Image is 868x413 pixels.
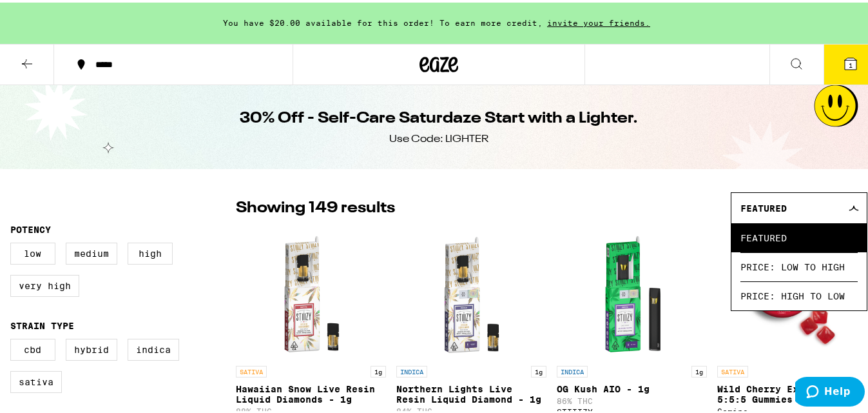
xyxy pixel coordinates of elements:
[557,381,707,392] p: OG Kush AIO - 1g
[691,363,707,375] p: 1g
[128,336,179,358] label: Indica
[10,272,79,294] label: Very High
[371,363,386,375] p: 1g
[740,279,858,308] span: Price: High to Low
[728,228,857,357] img: Camino - Wild Cherry Exhilarate 5:5:5 Gummies
[740,221,858,250] span: Featured
[10,368,62,390] label: Sativa
[543,16,655,25] span: invite your friends.
[531,363,546,375] p: 1g
[717,381,867,402] p: Wild Cherry Exhilarate 5:5:5 Gummies
[557,394,707,403] p: 86% THC
[10,336,55,358] label: CBD
[240,105,638,127] h1: 30% Off - Self-Care Saturdaze Start with a Lighter.
[795,374,865,407] iframe: Opens a widget where you can find more information
[389,130,488,144] div: Use Code: LIGHTER
[66,240,117,262] label: Medium
[66,336,117,358] label: Hybrid
[740,250,858,279] span: Price: Low to High
[247,228,376,357] img: STIIIZY - Hawaiian Snow Live Resin Liquid Diamonds - 1g
[223,16,543,25] span: You have $20.00 available for this order! To earn more credit,
[236,381,386,402] p: Hawaiian Snow Live Resin Liquid Diamonds - 1g
[236,363,267,375] p: SATIVA
[717,363,748,375] p: SATIVA
[568,228,697,357] img: STIIIZY - OG Kush AIO - 1g
[557,363,588,375] p: INDICA
[407,228,536,357] img: STIIIZY - Northern Lights Live Resin Liquid Diamond - 1g
[10,318,74,328] legend: Strain Type
[740,201,787,211] span: Featured
[849,59,853,66] span: 1
[396,381,546,402] p: Northern Lights Live Resin Liquid Diamond - 1g
[396,363,427,375] p: INDICA
[236,195,395,217] p: Showing 149 results
[236,405,386,413] p: 88% THC
[717,405,867,413] div: Camino
[128,240,173,262] label: High
[396,405,546,413] p: 84% THC
[10,222,51,232] legend: Potency
[10,240,55,262] label: Low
